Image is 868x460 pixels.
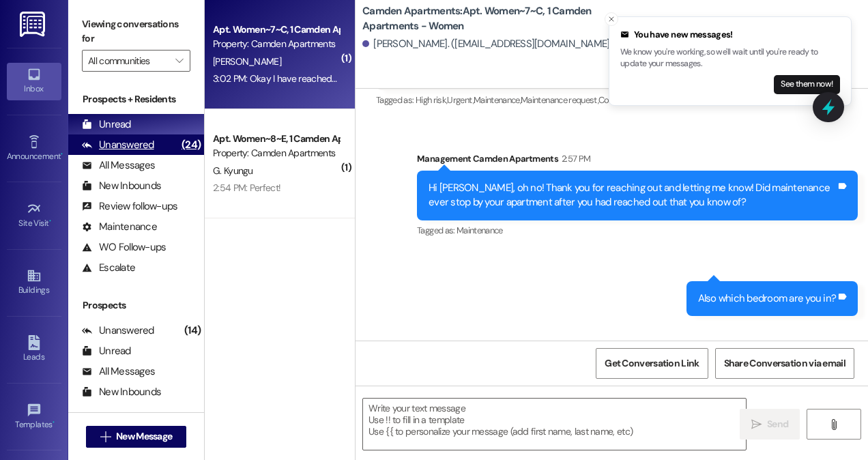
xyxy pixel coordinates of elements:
div: WO Follow-ups [82,240,166,255]
button: Send [740,409,800,440]
div: Unanswered [82,138,154,152]
span: Maintenance request , [521,94,598,106]
span: Urgent , [447,94,473,106]
div: Review follow-ups [82,199,177,214]
span: Get Conversation Link [605,356,699,371]
div: Unread [82,117,131,132]
span: New Message [116,429,172,444]
div: 2:57 PM [558,152,590,166]
div: Unanswered [82,324,154,338]
a: Leads [7,331,61,368]
div: Escalate [82,261,135,275]
button: See them now! [774,75,840,94]
div: (24) [178,134,204,156]
span: [PERSON_NAME] [213,55,281,68]
span: Maintenance , [474,94,521,106]
div: Apt. Women~7~C, 1 Camden Apartments - Women [213,23,339,37]
span: Share Conversation via email [724,356,845,371]
b: Camden Apartments: Apt. Women~7~C, 1 Camden Apartments - Women [362,4,635,33]
div: Apt. Women~8~E, 1 Camden Apartments - Women [213,132,339,146]
span: Maintenance [457,225,503,236]
span: High risk , [416,94,448,106]
i:  [751,419,762,430]
span: • [61,149,63,159]
div: [PERSON_NAME]. ([EMAIL_ADDRESS][DOMAIN_NAME]) [362,37,613,51]
i:  [100,431,111,442]
div: Property: Camden Apartments [213,37,339,51]
div: Tagged as: [376,90,817,110]
div: Tagged as: [417,220,858,240]
div: New Inbounds [82,179,161,193]
i:  [175,55,183,66]
div: Hi [PERSON_NAME], oh no! Thank you for reaching out and letting me know! Did maintenance ever sto... [429,181,836,210]
div: Maintenance [82,220,157,234]
button: Get Conversation Link [596,348,708,379]
p: We know you're working, so we'll wait until you're ready to update your messages. [620,46,840,70]
a: Buildings [7,264,61,301]
span: Complaint , [598,94,639,106]
img: ResiDesk Logo [20,12,48,37]
a: Site Visit • [7,197,61,234]
div: New Inbounds [82,385,161,399]
div: All Messages [82,158,155,173]
span: • [49,216,51,226]
span: • [53,418,55,427]
div: Management Camden Apartments [417,152,858,171]
input: All communities [88,50,169,72]
span: Send [767,417,788,431]
span: G. Kyungu [213,164,253,177]
label: Viewing conversations for [82,14,190,50]
a: Inbox [7,63,61,100]
div: Prospects [68,298,204,313]
div: (14) [181,320,204,341]
i:  [828,419,839,430]
div: Unread [82,344,131,358]
div: All Messages [82,364,155,379]
div: You have new messages! [620,28,840,42]
button: Close toast [605,12,618,26]
a: Templates • [7,399,61,435]
button: Share Conversation via email [715,348,854,379]
div: Prospects + Residents [68,92,204,106]
button: New Message [86,426,187,448]
div: Property: Camden Apartments [213,146,339,160]
div: Also which bedroom are you in? [698,291,837,306]
div: 2:54 PM: Perfect! [213,182,280,194]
